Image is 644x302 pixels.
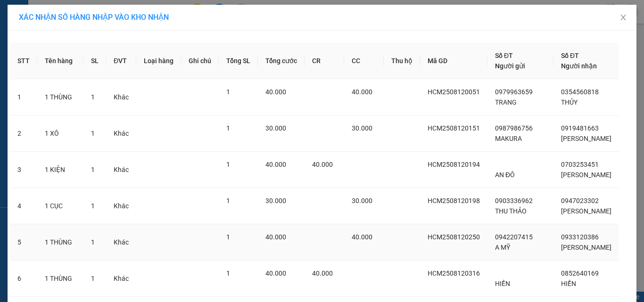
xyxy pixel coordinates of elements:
[258,43,305,79] th: Tổng cước
[384,43,420,79] th: Thu hộ
[10,115,37,152] td: 2
[561,269,599,277] span: 0852640169
[561,124,599,132] span: 0919481663
[37,115,83,152] td: 1 XÔ
[428,124,480,132] span: HCM2508120151
[37,79,83,115] td: 1 THÙNG
[495,135,522,142] span: MAKURA
[10,79,37,115] td: 1
[219,43,258,79] th: Tổng SL
[136,43,181,79] th: Loại hàng
[91,238,95,246] span: 1
[305,43,344,79] th: CR
[106,188,136,224] td: Khác
[610,5,636,31] button: Close
[561,197,599,204] span: 0947023302
[265,197,286,204] span: 30.000
[428,197,480,204] span: HCM2508120198
[561,161,599,168] span: 0703253451
[226,124,230,132] span: 1
[37,261,83,297] td: 1 THÙNG
[265,161,286,168] span: 40.000
[619,14,627,21] span: close
[106,43,136,79] th: ĐVT
[561,52,579,59] span: Số ĐT
[312,269,333,277] span: 40.000
[561,244,611,251] span: [PERSON_NAME]
[312,161,333,168] span: 40.000
[495,62,525,70] span: Người gửi
[37,43,83,79] th: Tên hàng
[226,161,230,168] span: 1
[495,171,515,179] span: AN ĐÔ
[226,88,230,96] span: 1
[428,161,480,168] span: HCM2508120194
[344,43,384,79] th: CC
[265,88,286,96] span: 40.000
[561,98,578,106] span: THỦY
[226,197,230,204] span: 1
[10,261,37,297] td: 6
[106,115,136,152] td: Khác
[428,233,480,241] span: HCM2508120250
[420,43,487,79] th: Mã GD
[181,43,219,79] th: Ghi chú
[91,166,95,173] span: 1
[265,124,286,132] span: 30.000
[10,152,37,188] td: 3
[91,130,95,137] span: 1
[91,202,95,210] span: 1
[91,275,95,282] span: 1
[352,88,372,96] span: 40.000
[352,124,372,132] span: 30.000
[106,224,136,261] td: Khác
[495,233,533,241] span: 0942207415
[561,62,597,70] span: Người nhận
[428,88,480,96] span: HCM2508120051
[561,280,576,287] span: HIỀN
[495,124,533,132] span: 0987986756
[106,261,136,297] td: Khác
[352,197,372,204] span: 30.000
[428,269,480,277] span: HCM2508120316
[265,233,286,241] span: 40.000
[265,269,286,277] span: 40.000
[561,135,611,142] span: [PERSON_NAME]
[495,280,510,287] span: HIỀN
[19,13,169,22] span: XÁC NHẬN SỐ HÀNG NHẬP VÀO KHO NHẬN
[83,43,106,79] th: SL
[37,224,83,261] td: 1 THÙNG
[91,93,95,101] span: 1
[495,98,517,106] span: TRANG
[106,79,136,115] td: Khác
[37,188,83,224] td: 1 CỤC
[495,207,527,215] span: THU THẢO
[561,88,599,96] span: 0354560818
[495,52,513,59] span: Số ĐT
[495,197,533,204] span: 0903336962
[561,233,599,241] span: 0933120386
[561,207,611,215] span: [PERSON_NAME]
[106,152,136,188] td: Khác
[495,88,533,96] span: 0979963659
[226,269,230,277] span: 1
[37,152,83,188] td: 1 KIỆN
[561,171,611,179] span: [PERSON_NAME]
[226,233,230,241] span: 1
[10,224,37,261] td: 5
[10,188,37,224] td: 4
[352,233,372,241] span: 40.000
[495,244,510,251] span: A MỸ
[10,43,37,79] th: STT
